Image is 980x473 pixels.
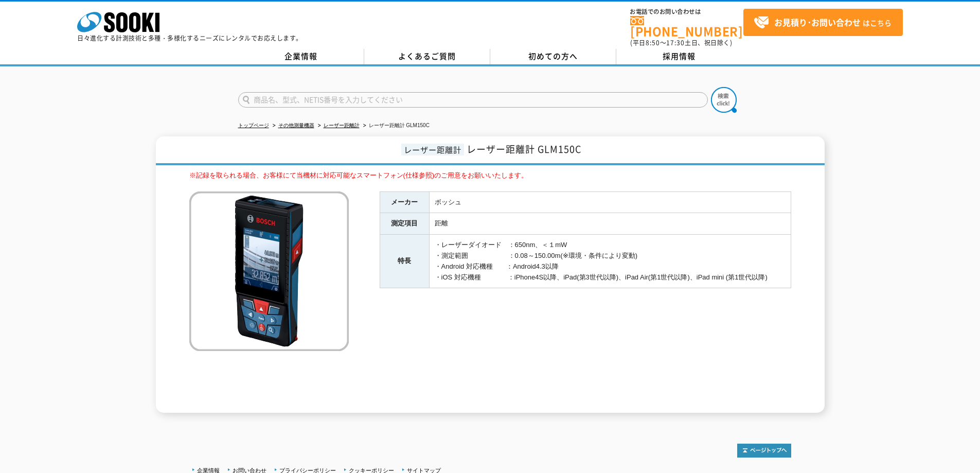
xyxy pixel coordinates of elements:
a: お見積り･お問い合わせはこちら [743,9,903,36]
li: レーザー距離計 GLM150C [361,120,430,131]
img: レーザー距離計 GLM150C [189,191,349,351]
td: ボッシュ [429,191,791,213]
span: 8:50 [646,38,660,47]
span: 初めての方へ [528,50,578,62]
input: 商品名、型式、NETIS番号を入力してください [238,92,708,108]
a: よくあるご質問 [364,49,490,64]
span: ※記録を取られる場合、お客様にて当機材に対応可能なスマートフォン(仕様参照)のご用意をお願いいたします。 [189,171,528,179]
td: ・レーザーダイオード ：650nm、＜１mW ・測定範囲 ：0.08～150.00m(※環境・条件により変動) ・Android 対応機種 ：Android4.3以降 ・iOS 対応機種 ：iP... [429,235,791,288]
a: トップページ [238,122,269,128]
span: 17:30 [666,38,685,47]
strong: お見積り･お問い合わせ [774,16,861,28]
a: 採用情報 [616,49,742,64]
td: 距離 [429,213,791,235]
span: お電話でのお問い合わせは [630,9,743,15]
a: その他測量機器 [278,122,314,128]
p: 日々進化する計測技術と多種・多様化するニーズにレンタルでお応えします。 [77,35,302,41]
span: はこちら [754,15,892,30]
a: 初めての方へ [490,49,616,64]
span: レーザー距離計 [401,144,464,155]
th: メーカー [380,191,429,213]
a: レーザー距離計 [324,122,360,128]
img: トップページへ [737,444,791,458]
img: btn_search.png [711,87,737,113]
a: [PHONE_NUMBER] [630,16,743,37]
span: (平日 ～ 土日、祝日除く) [630,38,732,47]
th: 特長 [380,235,429,288]
span: レーザー距離計 GLM150C [467,142,581,156]
th: 測定項目 [380,213,429,235]
a: 企業情報 [238,49,364,64]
